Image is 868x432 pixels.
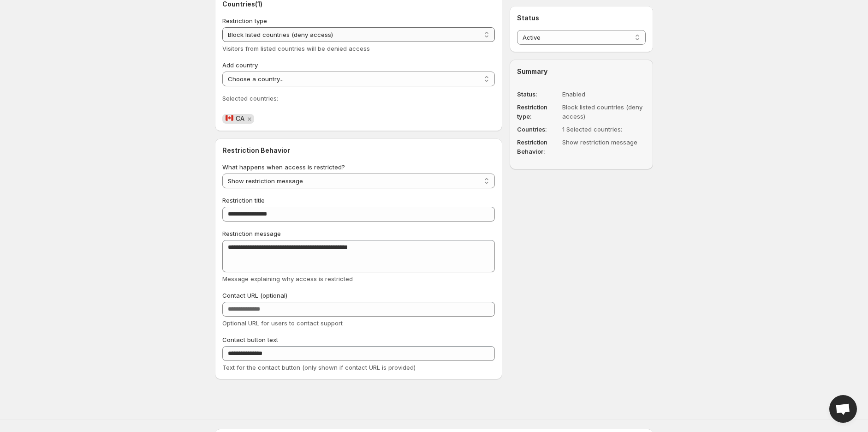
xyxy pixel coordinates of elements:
[222,364,416,371] span: Text for the contact button (only shown if contact URL is provided)
[222,319,343,327] span: Optional URL for users to contact support
[222,17,267,24] span: Restriction type
[517,13,646,23] h2: Status
[225,114,244,122] span: CA
[517,125,559,134] dt: Countries :
[222,61,258,69] span: Add country
[245,115,254,123] button: Remove
[222,336,278,343] span: Contact button text
[222,45,370,52] span: Visitors from listed countries will be denied access
[517,67,646,76] h2: Summary
[562,90,646,99] dd: Enabled
[829,395,857,423] div: Open chat
[222,163,345,171] span: What happens when access is restricted?
[222,94,495,103] p: Selected countries:
[517,138,559,156] dt: Restriction Behavior :
[517,102,559,121] dt: Restriction type :
[222,197,265,204] span: Restriction title
[517,90,559,99] dt: Status :
[562,138,646,156] dd: Show restriction message
[226,114,233,122] img: 🇨🇦
[222,146,495,155] h2: Restriction Behavior
[562,102,646,121] dd: Block listed countries (deny access)
[562,125,646,134] dd: 1 Selected countries:
[222,292,287,299] span: Contact URL (optional)
[222,275,353,282] span: Message explaining why access is restricted
[222,230,281,237] span: Restriction message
